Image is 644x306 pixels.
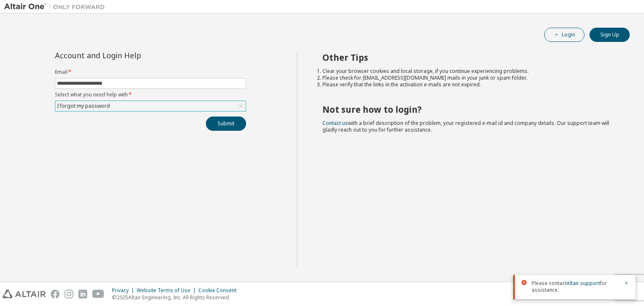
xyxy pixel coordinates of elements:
h2: Not sure how to login? [322,104,615,115]
span: Please contact for assistance. [532,280,619,293]
img: Altair One [4,3,109,11]
a: Altair support [566,280,600,287]
li: Please check for [EMAIL_ADDRESS][DOMAIN_NAME] mails in your junk or spam folder. [322,75,615,81]
div: Privacy [112,287,137,294]
li: Please verify that the links in the activation e-mails are not expired. [322,81,615,88]
img: instagram.svg [65,290,73,298]
label: Email [55,69,246,75]
button: Login [544,28,584,42]
span: with a brief description of the problem, your registered e-mail id and company details. Our suppo... [322,119,609,133]
button: Sign Up [589,28,630,42]
a: Contact us [322,119,348,127]
div: I forgot my password [55,101,246,111]
li: Clear your browser cookies and local storage, if you continue experiencing problems. [322,68,615,75]
img: youtube.svg [92,290,104,298]
img: linkedin.svg [78,290,87,298]
div: Account and Login Help [55,52,208,59]
div: Cookie Consent [198,287,241,294]
button: Submit [206,117,246,131]
div: Website Terms of Use [137,287,198,294]
img: altair_logo.svg [3,290,46,298]
div: I forgot my password [56,101,111,111]
p: © 2025 Altair Engineering, Inc. All Rights Reserved. [112,294,241,301]
label: Select what you need help with [55,91,246,98]
img: facebook.svg [51,290,60,298]
h2: Other Tips [322,52,615,63]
